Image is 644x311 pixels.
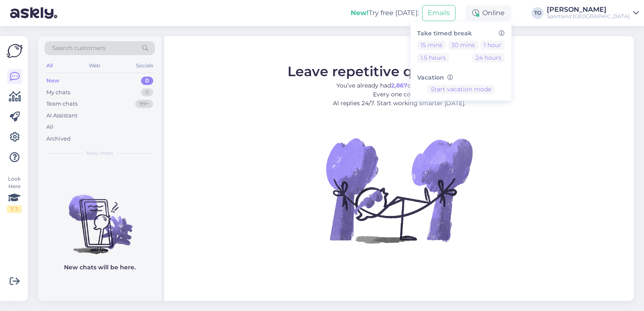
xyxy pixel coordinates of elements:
b: 2,867 [391,82,407,89]
button: 15 mins [417,40,446,50]
div: Online [466,5,511,21]
button: Start vacation mode [427,85,495,94]
div: All [45,60,54,71]
p: New chats will be here. [64,263,136,272]
h6: Take timed break [417,30,505,37]
div: Team chats [46,100,77,108]
button: Emails [422,5,455,21]
p: You’ve already had contacts via Askly. Every one counts. AI replies 24/7. Start working smarter [... [287,81,511,108]
div: Archived [46,135,71,143]
button: 24 hours [472,53,505,62]
button: 30 mins [448,40,478,50]
button: 1 hour [480,40,505,50]
div: Web [87,60,102,71]
b: New! [351,9,369,17]
a: [PERSON_NAME]Sportland [GEOGRAPHIC_DATA] [547,6,639,20]
div: All [46,123,53,131]
div: TO [532,7,543,19]
div: [PERSON_NAME] [547,6,630,13]
div: Socials [134,60,155,71]
div: Try free [DATE]: [351,8,419,18]
div: 0 [141,77,153,85]
div: Sportland [GEOGRAPHIC_DATA] [547,13,630,20]
span: Leave repetitive questions to AI. [287,63,511,80]
div: 1 / 3 [7,205,22,213]
img: No Chat active [323,114,475,266]
div: My chats [46,88,70,97]
button: 1.5 hours [417,53,449,62]
span: Search customers [52,44,106,53]
div: New [46,77,59,85]
img: Askly Logo [7,43,23,59]
div: AI Assistant [46,112,77,120]
span: New chats [86,149,113,157]
div: 0 [141,88,153,97]
h6: Vacation [417,74,505,81]
div: 99+ [135,100,153,108]
img: No chats [38,180,162,255]
div: Look Here [7,175,22,213]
